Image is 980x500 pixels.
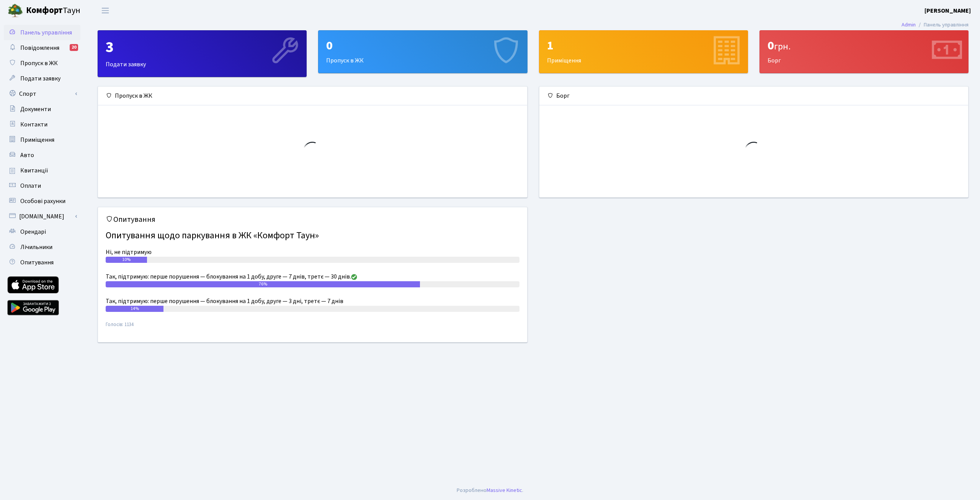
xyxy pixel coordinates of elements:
[539,30,748,73] a: 1Приміщення
[916,21,969,29] li: Панель управління
[760,31,968,73] div: Борг
[106,38,299,57] div: 3
[539,31,748,73] div: Приміщення
[4,163,80,178] a: Квитанції
[487,486,522,494] a: Massive Kinetic
[98,87,527,105] div: Пропуск в ЖК
[4,148,80,163] a: Авто
[4,224,80,239] a: Орендарі
[20,74,60,83] span: Подати заявку
[4,25,80,40] a: Панель управління
[4,117,80,132] a: Контакти
[924,7,971,15] b: [PERSON_NAME]
[768,38,960,53] div: 0
[902,21,916,29] a: Admin
[96,4,115,17] button: Переключити навігацію
[20,120,47,129] span: Контакти
[4,178,80,193] a: Оплати
[106,321,519,334] small: Голосів: 1134
[457,486,523,495] div: Розроблено .
[4,239,80,255] a: Лічильники
[20,105,51,113] span: Документи
[4,132,80,148] a: Приміщення
[4,71,80,86] a: Подати заявку
[326,38,519,53] div: 0
[4,193,80,209] a: Особові рахунки
[26,4,63,16] b: Комфорт
[20,151,34,159] span: Авто
[8,3,23,18] img: logo.png
[20,44,59,52] span: Повідомлення
[106,215,519,224] h5: Опитування
[20,243,52,251] span: Лічильники
[20,197,65,205] span: Особові рахунки
[26,4,80,17] span: Таун
[4,86,80,102] a: Спорт
[539,87,969,105] div: Борг
[20,182,41,190] span: Оплати
[20,166,48,175] span: Квитанції
[98,31,306,77] div: Подати заявку
[20,28,72,37] span: Панель управління
[106,272,519,281] div: Так, підтримую: перше порушення — блокування на 1 добу, друге — 7 днів, третє — 30 днів.
[20,258,54,267] span: Опитування
[4,40,80,56] a: Повідомлення20
[4,209,80,224] a: [DOMAIN_NAME]
[547,38,740,53] div: 1
[318,30,527,73] a: 0Пропуск в ЖК
[20,59,58,67] span: Пропуск в ЖК
[4,56,80,71] a: Пропуск в ЖК
[70,44,78,51] div: 20
[98,30,307,77] a: 3Подати заявку
[106,281,420,287] div: 76%
[20,136,54,144] span: Приміщення
[318,31,527,73] div: Пропуск в ЖК
[20,228,46,236] span: Орендарі
[106,297,519,306] div: Так, підтримую: перше порушення — блокування на 1 добу, друге — 3 дні, третє — 7 днів
[4,255,80,270] a: Опитування
[106,306,163,312] div: 14%
[924,6,971,15] a: [PERSON_NAME]
[4,102,80,117] a: Документи
[106,227,519,244] h4: Опитування щодо паркування в ЖК «Комфорт Таун»
[774,40,791,53] span: грн.
[890,17,980,33] nav: breadcrumb
[106,257,147,263] div: 10%
[106,248,519,257] div: Ні, не підтримую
